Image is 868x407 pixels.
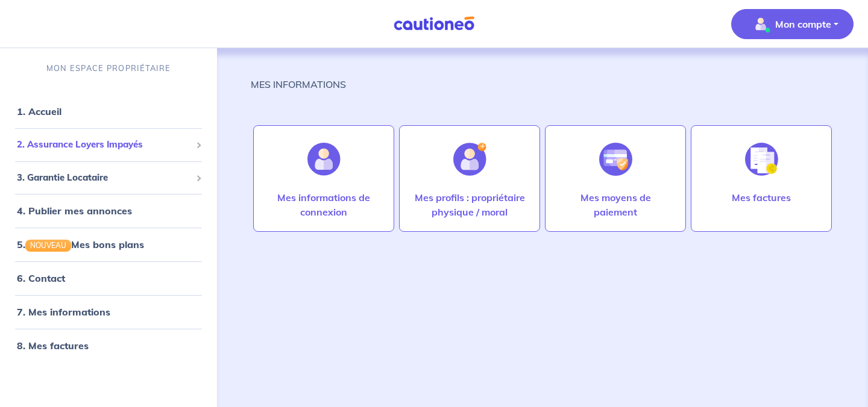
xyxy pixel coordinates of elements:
div: 6. Contact [5,266,212,290]
img: illu_credit_card_no_anim.svg [599,143,632,176]
p: Mon compte [775,17,831,31]
span: 2. Assurance Loyers Impayés [17,138,191,152]
div: 7. Mes informations [5,300,212,324]
img: illu_account_add.svg [453,143,486,176]
a: 4. Publier mes annonces [17,205,132,217]
a: 8. Mes factures [17,340,89,352]
p: Mes factures [732,190,791,205]
div: 5.NOUVEAUMes bons plans [5,232,212,256]
div: 1. Accueil [5,99,212,123]
img: illu_invoice.svg [745,143,778,176]
p: MON ESPACE PROPRIÉTAIRE [46,63,171,74]
span: 3. Garantie Locataire [17,171,191,185]
a: 6. Contact [17,272,65,284]
a: 7. Mes informations [17,306,110,318]
div: 2. Assurance Loyers Impayés [5,133,212,157]
div: 8. Mes factures [5,334,212,358]
a: 5.NOUVEAUMes bons plans [17,238,144,250]
p: MES INFORMATIONS [251,77,346,92]
img: Cautioneo [389,16,479,31]
p: Mes moyens de paiement [558,190,673,219]
p: Mes informations de connexion [266,190,382,219]
div: 4. Publier mes annonces [5,199,212,223]
img: illu_account.svg [307,143,341,176]
button: illu_account_valid_menu.svgMon compte [731,9,854,39]
img: illu_account_valid_menu.svg [751,14,770,34]
a: 1. Accueil [17,105,61,117]
p: Mes profils : propriétaire physique / moral [412,190,527,219]
div: 3. Garantie Locataire [5,166,212,190]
